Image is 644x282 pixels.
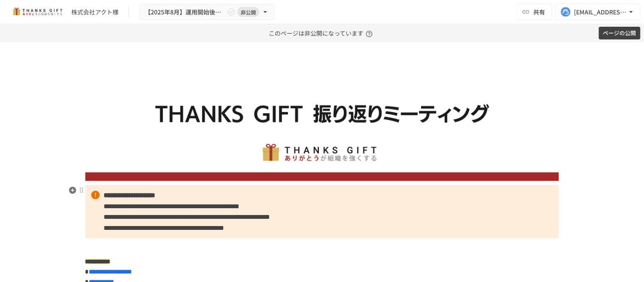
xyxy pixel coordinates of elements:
button: [EMAIL_ADDRESS][DOMAIN_NAME] [556,3,641,20]
img: mMP1OxWUAhQbsRWCurg7vIHe5HqDpP7qZo7fRoNLXQh [10,5,65,19]
span: 共有 [534,7,546,17]
span: 非公開 [237,8,259,17]
p: このページは非公開になっています [269,24,375,42]
span: 【2025年8月】運用開始後振り返りミーティング [145,7,225,17]
img: ywjCEzGaDRs6RHkpXm6202453qKEghjSpJ0uwcQsaCz [85,63,559,181]
button: 【2025年8月】運用開始後振り返りミーティング非公開 [139,4,275,20]
button: ページの公開 [599,27,641,40]
div: [EMAIL_ADDRESS][DOMAIN_NAME] [574,7,627,17]
button: 共有 [517,3,552,20]
div: 株式会社アクト様 [71,8,118,17]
